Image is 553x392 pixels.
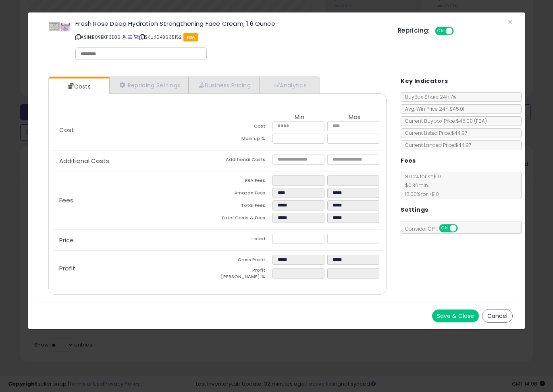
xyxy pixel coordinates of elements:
td: Total Fees [217,200,272,213]
span: Current Listed Price: $44.97 [401,130,467,136]
span: Current Buybox Price: [401,118,487,124]
button: Cancel [482,309,513,323]
td: Cost [217,121,272,134]
td: Mark up % [217,134,272,146]
span: OFF [457,225,470,232]
h3: Fresh Rose Deep Hydration Strengthening Face Cream, 1.6 Ounce [75,21,385,27]
td: Total Costs & Fees [217,213,272,225]
img: 31wJ9FkqVLL._SL60_.jpg [46,21,71,33]
span: ( FBA ) [474,118,487,124]
a: Repricing Settings [109,77,189,93]
p: Price [53,237,218,243]
span: Current Landed Price: $44.97 [401,142,471,149]
a: Business Pricing [189,77,259,93]
span: OFF [452,28,465,35]
span: 8.00 % for <= $10 [401,173,441,198]
td: Profit [PERSON_NAME] % [217,267,272,282]
span: ON [440,225,450,232]
a: Analytics [259,77,319,93]
p: Additional Costs [53,158,218,164]
span: Avg. Win Price 24h: $45.01 [401,105,464,112]
td: Additional Costs [217,155,272,167]
h5: Fees [401,156,416,166]
a: Costs [49,78,108,95]
span: Consider CPT: [401,225,468,232]
a: Your listing only [133,34,138,40]
span: $45.00 [456,118,487,124]
a: BuyBox page [122,34,127,40]
td: Listed [217,234,272,246]
th: Min [272,114,327,121]
p: Fees [53,197,218,204]
h5: Settings [401,205,428,215]
p: ASIN: B09BKF3D36 | SKU: 1049635152 [75,31,385,43]
p: Cost [53,127,218,133]
span: FBA [183,33,198,41]
a: All offer listings [128,34,132,40]
span: 15.00 % for > $10 [401,191,439,198]
span: BuyBox Share 24h: 7% [401,93,456,100]
td: Amazon Fees [217,188,272,200]
th: Max [327,114,382,121]
h5: Repricing: [398,27,430,34]
span: $0.30 min [401,182,428,189]
p: Profit [53,265,218,272]
td: FBA Fees [217,175,272,188]
button: Save & Close [432,309,479,322]
h5: Key Indicators [401,76,448,86]
td: Gross Profit [217,255,272,267]
span: × [507,16,513,28]
span: ON [436,28,446,35]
